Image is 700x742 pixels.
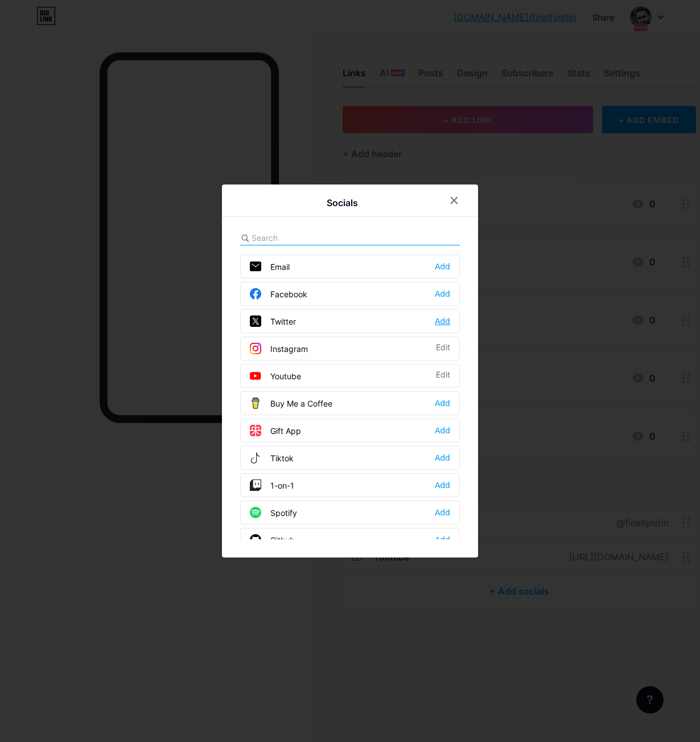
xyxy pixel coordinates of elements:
[250,534,295,546] div: Github
[435,288,450,300] div: Add
[252,232,377,244] input: Search
[250,315,296,327] div: Twitter
[250,479,294,491] div: 1-on-1
[435,315,450,327] div: Add
[250,397,332,409] div: Buy Me a Coffee
[435,425,450,436] div: Add
[250,261,290,272] div: Email
[250,452,294,464] div: Tiktok
[327,196,358,210] div: Socials
[250,425,301,436] div: Gift App
[250,343,308,354] div: Instagram
[435,261,450,272] div: Add
[435,507,450,518] div: Add
[435,534,450,546] div: Add
[250,370,301,382] div: Youtube
[435,452,450,464] div: Add
[435,479,450,491] div: Add
[436,343,450,354] div: Edit
[250,507,297,518] div: Spotify
[435,397,450,409] div: Add
[250,288,307,300] div: Facebook
[436,370,450,382] div: Edit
